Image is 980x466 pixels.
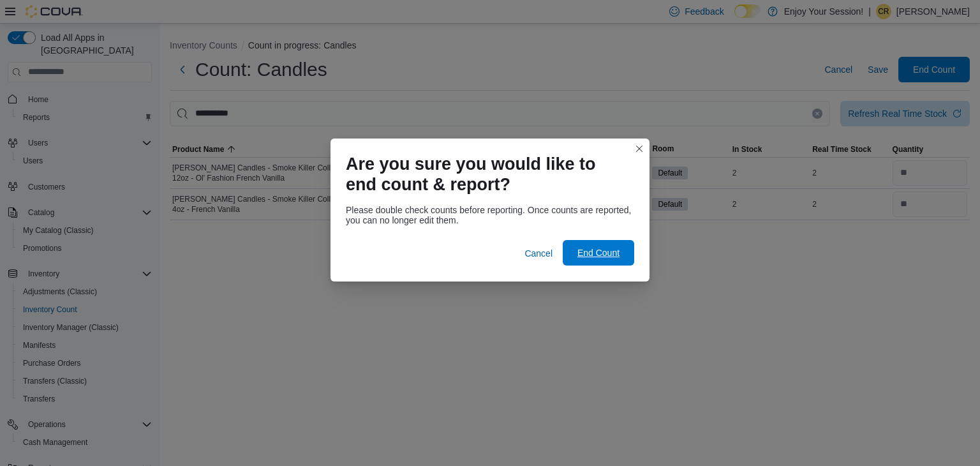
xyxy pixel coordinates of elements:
[577,246,620,259] span: End Count
[524,247,553,260] span: Cancel
[563,240,634,266] button: End Count
[346,205,634,225] div: Please double check counts before reporting. Once counts are reported, you can no longer edit them.
[346,154,624,195] h1: Are you sure you would like to end count & report?
[632,141,647,156] button: Closes this modal window
[519,241,558,266] button: Cancel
